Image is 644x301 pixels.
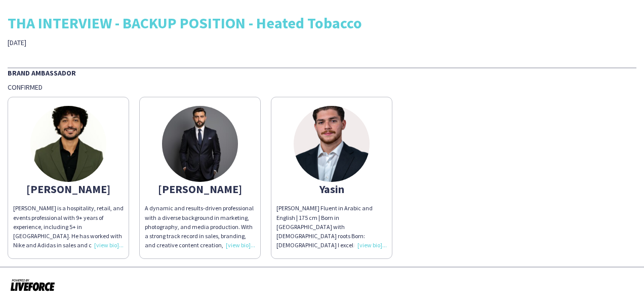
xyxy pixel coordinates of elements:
[145,184,255,194] div: [PERSON_NAME]
[276,184,387,194] div: Yasin
[10,278,55,292] img: Powered by Liveforce
[30,106,106,182] img: thumb-687939029e249.jpg
[294,106,370,182] img: thumb-689e97d6ba457.jpeg
[145,204,255,250] div: A dynamic and results-driven professional with a diverse background in marketing, photography, an...
[8,38,228,47] div: [DATE]
[13,204,124,250] div: [PERSON_NAME] is a hospitality, retail, and events professional with 9+ years of experience, incl...
[8,15,636,30] div: THA INTERVIEW - BACKUP POSITION - Heated Tobacco
[276,204,387,250] div: [PERSON_NAME] Fluent in Arabic and English | 175 cm | Born in [GEOGRAPHIC_DATA] with [DEMOGRAPHIC...
[13,184,124,194] div: [PERSON_NAME]
[8,67,636,78] div: Brand Ambassador
[8,83,636,92] div: Confirmed
[162,106,238,182] img: thumb-6870cd3c32bb0.jpeg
